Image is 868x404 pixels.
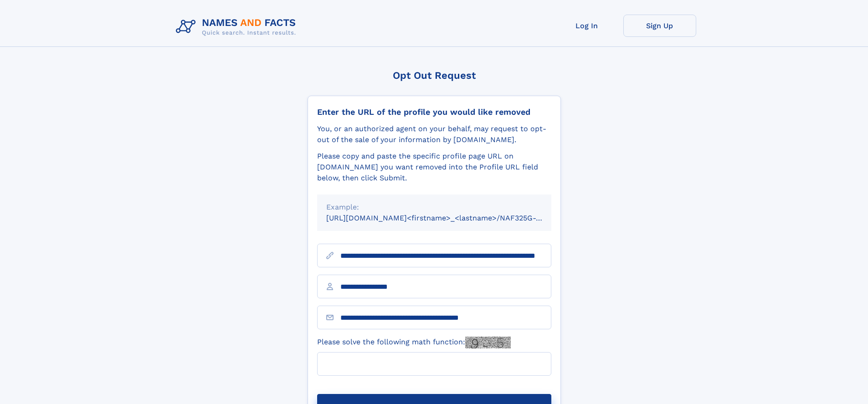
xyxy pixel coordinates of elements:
img: Logo Names and Facts [172,15,303,39]
small: [URL][DOMAIN_NAME]<firstname>_<lastname>/NAF325G-xxxxxxxx [326,214,569,222]
div: Example: [326,202,542,213]
div: Enter the URL of the profile you would like removed [317,107,551,117]
a: Sign Up [623,15,696,37]
div: Opt Out Request [308,70,561,81]
label: Please solve the following math function: [317,337,511,348]
div: Please copy and paste the specific profile page URL on [DOMAIN_NAME] you want removed into the Pr... [317,151,551,184]
a: Log In [550,15,623,37]
div: You, or an authorized agent on your behalf, may request to opt-out of the sale of your informatio... [317,123,551,145]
